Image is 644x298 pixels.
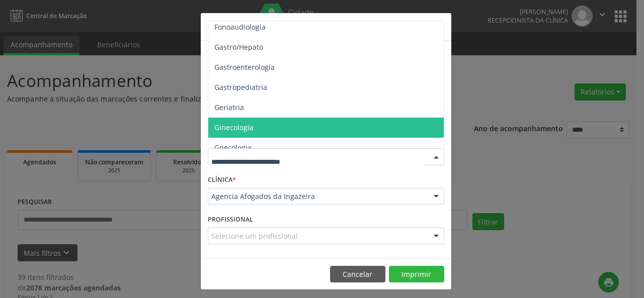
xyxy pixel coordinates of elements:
span: Agencia Afogados da Ingazeira [211,191,424,202]
span: Gastro/Hepato [214,42,263,52]
label: PROFISSIONAL [208,212,253,227]
span: Ginecologia [214,123,254,132]
span: Gastropediatria [214,82,267,92]
span: Fonoaudiologia [214,22,266,32]
span: Selecione um profissional [211,231,298,241]
label: CLÍNICA [208,172,236,188]
span: Gastroenterologia [214,62,275,72]
span: Gnecologia [214,143,252,152]
button: Imprimir [389,266,444,283]
button: Cancelar [330,266,385,283]
span: Geriatria [214,103,244,112]
button: Close [431,13,451,38]
h5: Relatório de agendamentos [208,20,323,33]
